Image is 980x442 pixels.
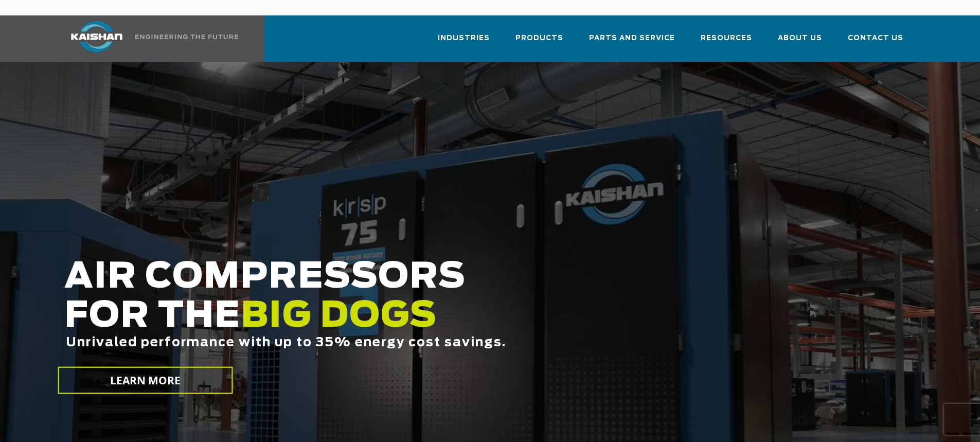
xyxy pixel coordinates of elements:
h2: AIR COMPRESSORS FOR THE [64,258,772,382]
img: kaishan logo [58,21,135,52]
a: Resources [701,25,752,60]
span: LEARN MORE [110,373,181,388]
a: LEARN MORE [58,367,233,394]
a: About Us [778,25,822,60]
span: Parts and Service [589,32,675,44]
a: Parts and Service [589,25,675,60]
a: Products [515,25,563,60]
span: Resources [701,32,752,44]
a: Industries [438,25,490,60]
span: Industries [438,32,490,44]
a: Contact Us [848,25,903,60]
span: Contact Us [848,32,903,44]
span: Products [515,32,563,44]
a: Kaishan USA [58,15,240,62]
img: Engineering the future [135,34,238,39]
span: About Us [778,32,822,44]
span: Unrivaled performance with up to 35% energy cost savings. [66,337,506,349]
span: BIG DOGS [241,299,437,334]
